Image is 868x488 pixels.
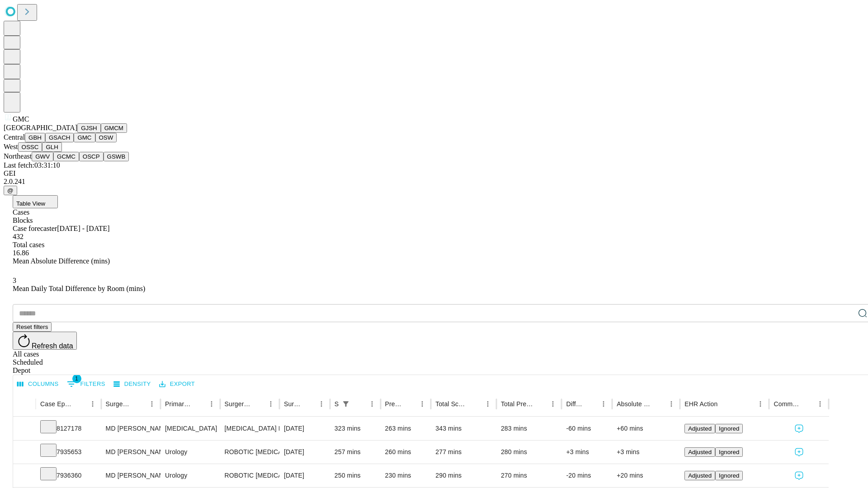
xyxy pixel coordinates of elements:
div: +60 mins [617,417,675,440]
button: Adjusted [684,447,715,457]
button: Export [157,377,197,391]
div: Scheduled In Room Duration [335,400,339,408]
div: Surgeon Name [106,400,132,408]
div: 7936360 [40,464,97,487]
button: Menu [814,398,826,410]
div: Urology [165,464,215,487]
div: 277 mins [435,441,492,464]
span: [GEOGRAPHIC_DATA] [4,124,77,131]
button: Sort [585,398,597,410]
button: Menu [86,398,99,410]
button: Menu [315,398,328,410]
div: 7935653 [40,441,97,464]
div: 343 mins [435,417,492,440]
div: Case Epic Id [40,400,73,408]
div: ROBOTIC [MEDICAL_DATA] [MEDICAL_DATA] RETROPUBIC RADICAL [225,441,275,464]
div: 2.0.241 [4,178,864,186]
button: GWV [32,152,53,161]
button: GJSH [77,123,101,133]
button: Refresh data [13,332,77,350]
span: @ [7,187,14,194]
div: Surgery Name [225,400,251,408]
div: [DATE] [284,417,325,440]
span: Mean Absolute Difference (mins) [13,257,110,265]
div: +3 mins [566,441,608,464]
button: Adjusted [684,424,715,433]
button: Sort [252,398,264,410]
div: ROBOTIC [MEDICAL_DATA] [MEDICAL_DATA] [MEDICAL_DATA] [225,464,275,487]
span: GMC [13,115,29,123]
span: Mean Daily Total Difference by Room (mins) [13,285,145,292]
button: Ignored [715,447,743,457]
div: -20 mins [566,464,608,487]
span: Adjusted [688,449,712,455]
span: Reset filters [16,324,48,330]
button: Reset filters [13,322,52,332]
span: Last fetch: 03:31:10 [4,161,60,169]
button: Ignored [715,471,743,480]
div: 260 mins [385,441,427,464]
button: Sort [302,398,315,410]
button: OSW [95,133,117,142]
span: Case forecaster [13,225,57,232]
div: 250 mins [335,464,376,487]
div: Surgery Date [284,400,302,408]
div: 290 mins [435,464,492,487]
div: Comments [774,400,800,408]
button: Density [111,377,153,391]
div: +3 mins [617,441,675,464]
span: Total cases [13,241,44,249]
div: 280 mins [501,441,557,464]
button: Expand [18,445,31,460]
div: [DATE] [284,464,325,487]
button: Sort [74,398,86,410]
span: Adjusted [688,425,712,432]
div: 270 mins [501,464,557,487]
button: @ [4,186,17,195]
button: Ignored [715,424,743,433]
button: Menu [416,398,429,410]
button: GMC [74,133,95,142]
button: Menu [597,398,610,410]
div: 1 active filter [340,398,352,410]
div: 230 mins [385,464,427,487]
span: West [4,143,18,150]
div: Total Scheduled Duration [435,400,468,408]
div: Urology [165,441,215,464]
span: 1 [72,374,81,383]
button: Select columns [15,377,61,391]
button: GBH [25,133,45,142]
div: Total Predicted Duration [501,400,533,408]
button: Sort [718,398,731,410]
button: OSSC [18,142,42,152]
button: Sort [133,398,146,410]
div: +20 mins [617,464,675,487]
div: MD [PERSON_NAME] E Md [106,417,156,440]
div: 323 mins [335,417,376,440]
button: GCMC [53,152,79,161]
button: Expand [18,421,31,437]
div: 263 mins [385,417,427,440]
button: Sort [353,398,366,410]
div: Predicted In Room Duration [385,400,403,408]
span: Ignored [719,425,739,432]
button: Adjusted [684,471,715,480]
span: Central [4,133,25,141]
div: 283 mins [501,417,557,440]
button: Table View [13,195,58,208]
button: Sort [469,398,481,410]
button: Expand [18,468,31,484]
div: MD [PERSON_NAME] [PERSON_NAME] Md [106,441,156,464]
div: EHR Action [684,400,717,408]
button: Show filters [65,377,108,391]
span: Ignored [719,472,739,479]
button: Menu [264,398,277,410]
button: Sort [403,398,416,410]
button: Menu [146,398,158,410]
button: Menu [665,398,678,410]
span: [DATE] - [DATE] [57,225,109,232]
div: -60 mins [566,417,608,440]
div: 8127178 [40,417,97,440]
div: Primary Service [165,400,191,408]
button: Menu [547,398,559,410]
